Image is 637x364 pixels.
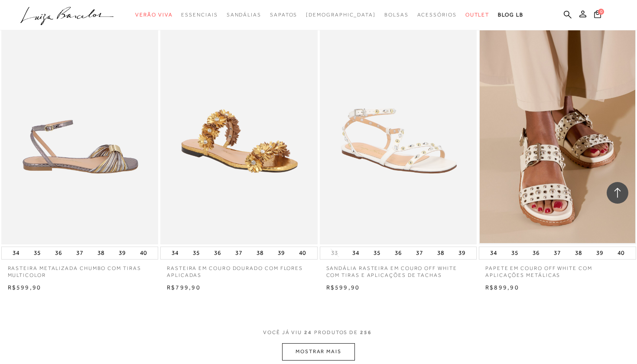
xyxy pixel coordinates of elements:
button: 36 [211,247,224,259]
button: 39 [116,247,128,259]
a: categoryNavScreenReaderText [227,7,261,23]
span: R$799,90 [167,284,201,291]
button: 36 [52,247,65,259]
button: MOSTRAR MAIS [282,343,355,360]
button: 40 [296,247,309,259]
button: 39 [275,247,287,259]
span: Acessórios [417,12,457,18]
span: BLOG LB [498,12,523,18]
img: PAPETE EM COURO OFF WHITE COM APLICAÇÕES METÁLICAS [480,10,635,243]
span: 0 [598,9,604,15]
button: 36 [530,247,542,259]
a: SANDÁLIA RASTEIRA EM COURO OFF WHITE COM TIRAS E APLICAÇÕES DE TACHAS [320,260,477,279]
span: Outlet [465,12,490,18]
span: Verão Viva [135,12,172,18]
button: 38 [572,247,585,259]
a: BLOG LB [498,7,523,23]
button: 34 [10,247,22,259]
button: 34 [350,247,362,259]
span: VOCÊ JÁ VIU PRODUTOS DE [263,329,374,335]
button: 35 [31,247,43,259]
button: 37 [413,247,426,259]
span: Bolsas [384,12,409,18]
button: 37 [74,247,86,259]
button: 37 [233,247,245,259]
button: 40 [615,247,627,259]
button: 38 [254,247,266,259]
span: Essenciais [181,12,218,18]
button: 38 [95,247,107,259]
span: R$599,90 [326,284,360,291]
button: 36 [392,247,404,259]
a: RASTEIRA METALIZADA CHUMBO COM TIRAS MULTICOLOR [1,260,159,279]
a: categoryNavScreenReaderText [181,7,218,23]
span: R$899,90 [485,284,519,291]
a: RASTEIRA EM COURO DOURADO COM FLORES APLICADAS RASTEIRA EM COURO DOURADO COM FLORES APLICADAS [161,10,317,243]
a: noSubCategoriesText [306,7,376,23]
span: Sandálias [227,12,261,18]
img: SANDÁLIA RASTEIRA EM COURO OFF WHITE COM TIRAS E APLICAÇÕES DE TACHAS [321,10,476,243]
a: categoryNavScreenReaderText [417,7,457,23]
button: 35 [371,247,383,259]
button: 39 [456,247,468,259]
a: PAPETE EM COURO OFF WHITE COM APLICAÇÕES METÁLICAS [479,260,636,279]
a: categoryNavScreenReaderText [465,7,490,23]
button: 39 [594,247,606,259]
span: [DEMOGRAPHIC_DATA] [306,12,376,18]
span: 24 [304,329,312,335]
span: R$599,90 [8,284,42,291]
a: RASTEIRA METALIZADA CHUMBO COM TIRAS MULTICOLOR RASTEIRA METALIZADA CHUMBO COM TIRAS MULTICOLOR [2,10,158,243]
button: 35 [509,247,521,259]
a: categoryNavScreenReaderText [270,7,297,23]
button: 40 [137,247,149,259]
span: 256 [360,329,372,335]
a: categoryNavScreenReaderText [384,7,409,23]
button: 38 [435,247,447,259]
button: 0 [591,10,604,21]
img: RASTEIRA EM COURO DOURADO COM FLORES APLICADAS [161,10,317,243]
button: 35 [190,247,202,259]
span: Sapatos [270,12,297,18]
button: 33 [328,249,341,257]
img: RASTEIRA METALIZADA CHUMBO COM TIRAS MULTICOLOR [2,10,158,243]
button: 37 [551,247,563,259]
button: 34 [169,247,181,259]
a: categoryNavScreenReaderText [135,7,172,23]
a: PAPETE EM COURO OFF WHITE COM APLICAÇÕES METÁLICAS PAPETE EM COURO OFF WHITE COM APLICAÇÕES METÁL... [480,10,635,243]
button: 34 [487,247,500,259]
a: RASTEIRA EM COURO DOURADO COM FLORES APLICADAS [160,260,318,279]
a: SANDÁLIA RASTEIRA EM COURO OFF WHITE COM TIRAS E APLICAÇÕES DE TACHAS SANDÁLIA RASTEIRA EM COURO ... [321,10,476,243]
